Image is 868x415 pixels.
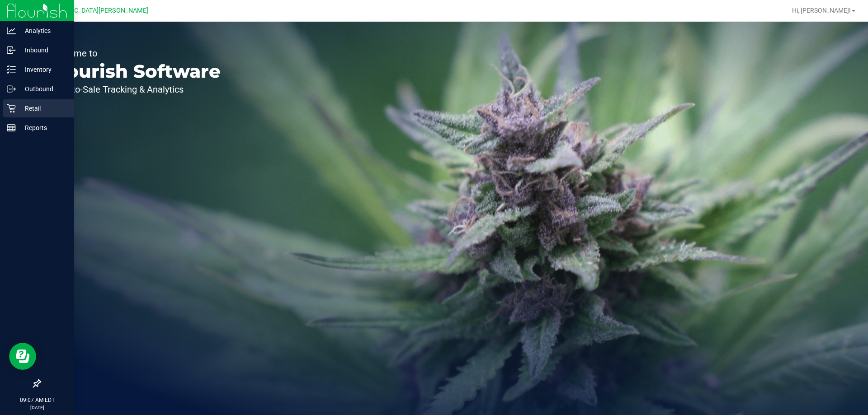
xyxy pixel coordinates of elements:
[49,49,221,58] p: Welcome to
[37,7,148,14] span: [GEOGRAPHIC_DATA][PERSON_NAME]
[16,25,70,36] p: Analytics
[16,45,70,56] p: Inbound
[4,404,70,411] p: [DATE]
[7,26,16,35] inline-svg: Analytics
[9,343,36,370] iframe: Resource center
[7,46,16,55] inline-svg: Inbound
[49,85,221,94] p: Seed-to-Sale Tracking & Analytics
[7,104,16,113] inline-svg: Retail
[7,84,16,93] inline-svg: Outbound
[7,65,16,74] inline-svg: Inventory
[7,123,16,132] inline-svg: Reports
[16,64,70,75] p: Inventory
[16,103,70,114] p: Retail
[16,122,70,133] p: Reports
[49,62,221,80] p: Flourish Software
[16,84,70,94] p: Outbound
[4,396,70,404] p: 09:07 AM EDT
[792,7,851,14] span: Hi, [PERSON_NAME]!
